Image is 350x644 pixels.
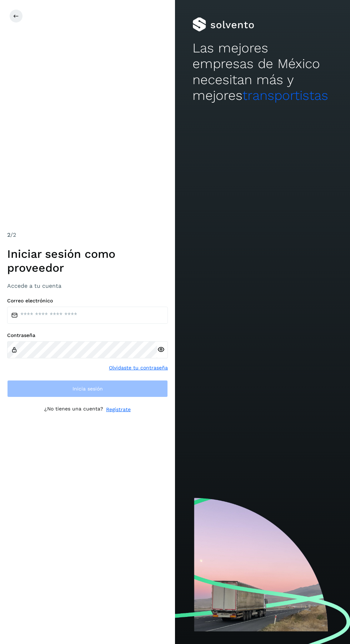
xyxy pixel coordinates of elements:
[7,231,10,238] span: 2
[7,298,168,304] label: Correo electrónico
[72,386,103,391] span: Inicia sesión
[7,380,168,397] button: Inicia sesión
[7,231,168,239] div: /2
[7,247,168,275] h1: Iniciar sesión como proveedor
[44,406,103,413] p: ¿No tienes una cuenta?
[242,88,328,103] span: transportistas
[109,364,168,372] a: Olvidaste tu contraseña
[106,406,131,413] a: Regístrate
[192,40,332,104] h2: Las mejores empresas de México necesitan más y mejores
[7,332,168,338] label: Contraseña
[7,282,168,289] h3: Accede a tu cuenta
